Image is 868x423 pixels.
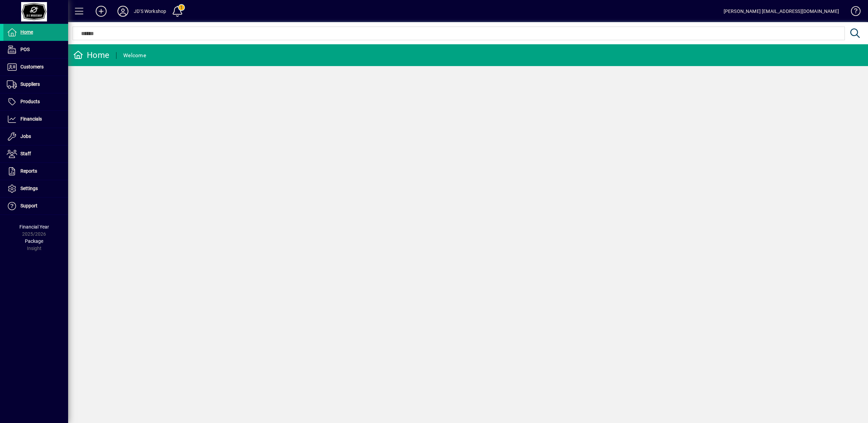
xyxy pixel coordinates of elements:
[20,186,38,191] span: Settings
[123,50,146,61] div: Welcome
[20,99,40,104] span: Products
[20,47,30,52] span: POS
[20,81,40,87] span: Suppliers
[73,50,109,61] div: Home
[20,29,33,35] span: Home
[3,76,68,93] a: Suppliers
[3,93,68,110] a: Products
[3,180,68,197] a: Settings
[20,64,44,69] span: Customers
[3,41,68,58] a: POS
[3,59,68,76] a: Customers
[25,238,43,244] span: Package
[134,6,166,17] div: JD'S Workshop
[20,134,31,139] span: Jobs
[724,6,839,17] div: [PERSON_NAME] [EMAIL_ADDRESS][DOMAIN_NAME]
[3,163,68,180] a: Reports
[3,111,68,128] a: Financials
[3,198,68,215] a: Support
[20,116,42,122] span: Financials
[20,151,31,156] span: Staff
[19,224,49,230] span: Financial Year
[3,145,68,162] a: Staff
[20,168,37,174] span: Reports
[846,1,859,23] a: Knowledge Base
[20,203,37,208] span: Support
[3,128,68,145] a: Jobs
[90,5,112,17] button: Add
[112,5,134,17] button: Profile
